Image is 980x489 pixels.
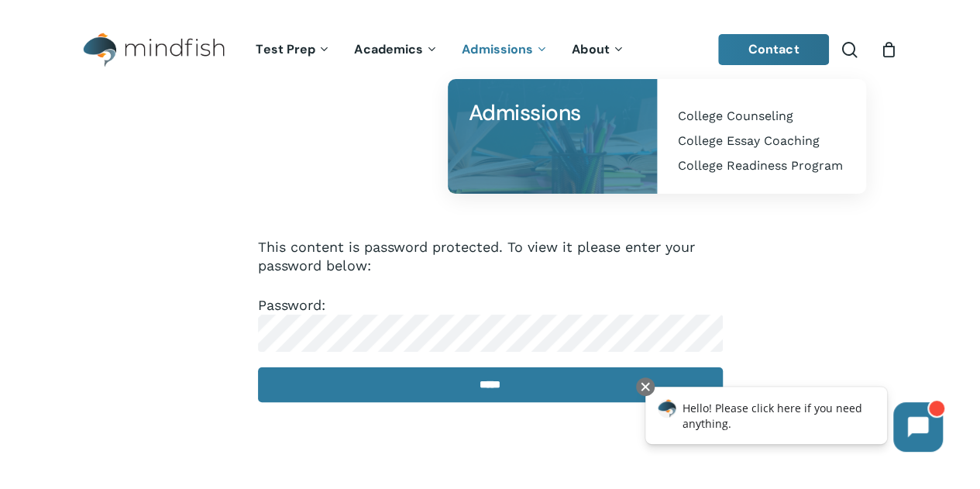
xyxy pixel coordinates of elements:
[450,43,560,57] a: Admissions
[462,41,533,57] span: Admissions
[258,297,723,340] label: Password:
[880,41,897,58] a: Cart
[258,238,723,296] p: This content is password protected. To view it please enter your password below:
[629,374,958,467] iframe: Chatbot
[718,34,830,65] a: Contact
[244,43,342,57] a: Test Prep
[572,41,610,57] span: About
[258,315,723,352] input: Password:
[342,43,450,57] a: Academics
[256,41,315,57] span: Test Prep
[62,21,918,79] header: Main Menu
[354,41,423,57] span: Academics
[748,41,799,57] span: Contact
[560,43,637,57] a: About
[244,21,636,79] nav: Main Menu
[468,98,580,127] span: Admissions
[463,95,641,132] a: Admissions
